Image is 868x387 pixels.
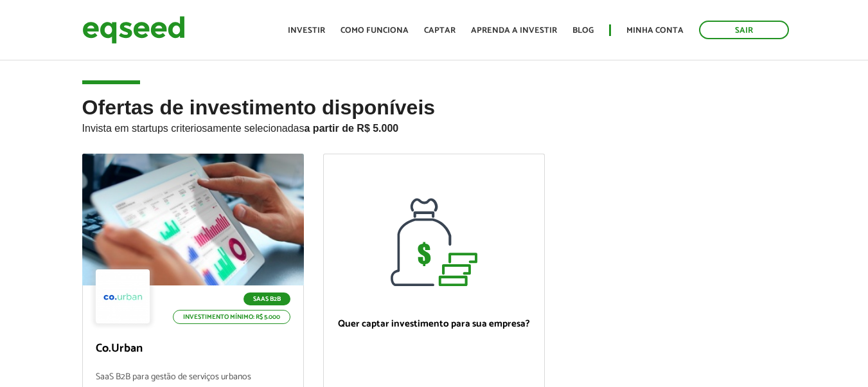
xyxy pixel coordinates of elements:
p: Quer captar investimento para sua empresa? [337,318,531,330]
img: EqSeed [82,13,185,47]
p: Investimento mínimo: R$ 5.000 [173,310,290,324]
p: SaaS B2B [244,292,290,305]
a: Minha conta [626,26,684,35]
strong: a partir de R$ 5.000 [305,123,399,134]
a: Aprenda a investir [471,26,557,35]
p: Co.Urban [96,342,290,356]
a: Investir [288,26,325,35]
a: Sair [699,21,789,39]
a: Como funciona [341,26,409,35]
p: Invista em startups criteriosamente selecionadas [82,119,786,134]
h2: Ofertas de investimento disponíveis [82,96,786,154]
a: Captar [424,26,456,35]
a: Blog [572,26,594,35]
